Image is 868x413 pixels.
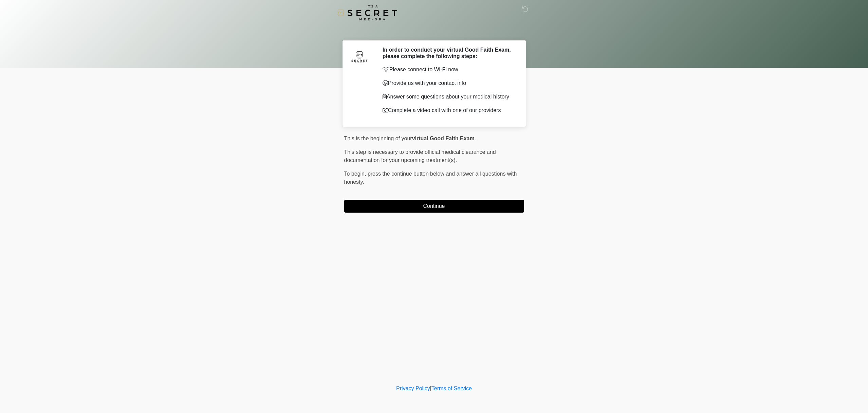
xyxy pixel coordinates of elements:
p: Provide us with your contact info [383,79,514,87]
a: Privacy Policy [396,385,430,391]
span: To begin, [344,171,368,177]
strong: virtual Good Faith Exam [412,136,475,141]
img: It's A Secret Med Spa Logo [337,5,397,20]
h1: ‎ ‎ [339,24,529,37]
img: Agent Avatar [349,47,370,67]
button: Continue [344,200,524,213]
p: Please connect to Wi-Fi now [383,66,514,74]
a: Terms of Service [431,385,472,391]
span: This step is necessary to provide official medical clearance and documentation for your upcoming ... [344,149,496,163]
p: Complete a video call with one of our providers [383,106,514,114]
span: . [475,136,476,141]
h2: In order to conduct your virtual Good Faith Exam, please complete the following steps: [383,47,514,59]
span: press the continue button below and answer all questions with honesty. [344,171,517,185]
a: | [430,385,431,391]
p: Answer some questions about your medical history [383,93,514,101]
span: This is the beginning of your [344,136,412,141]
